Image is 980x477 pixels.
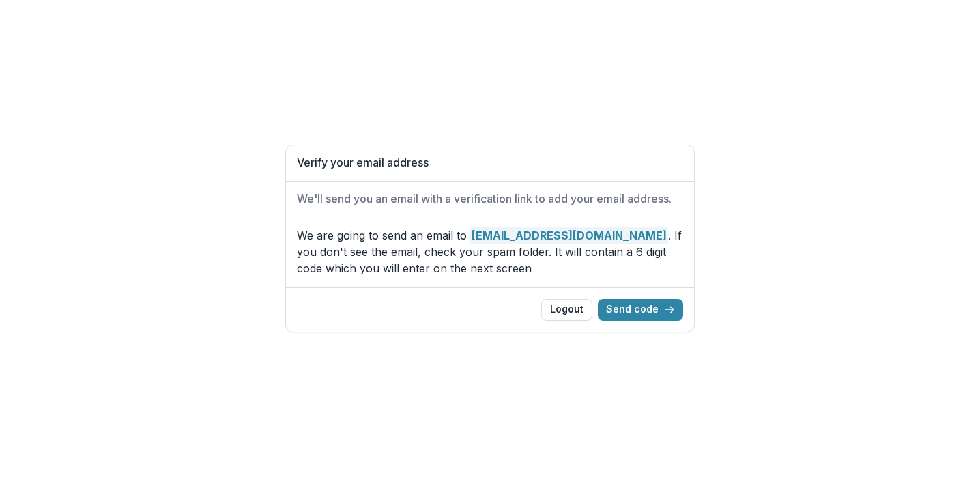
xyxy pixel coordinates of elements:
button: Send code [598,299,683,321]
button: Logout [541,299,592,321]
h1: Verify your email address [297,156,683,169]
h2: We'll send you an email with a verification link to add your email address. [297,192,683,205]
strong: [EMAIL_ADDRESS][DOMAIN_NAME] [470,227,668,244]
p: We are going to send an email to . If you don't see the email, check your spam folder. It will co... [297,227,683,276]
